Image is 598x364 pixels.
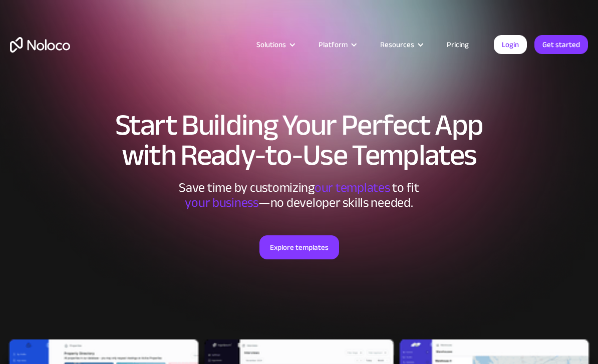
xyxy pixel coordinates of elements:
span: our templates [315,175,390,200]
a: Explore templates [259,235,339,259]
span: your business [185,190,258,215]
div: Platform [306,38,368,51]
div: Resources [368,38,434,51]
h1: Start Building Your Perfect App with Ready-to-Use Templates [10,110,588,170]
a: Get started [534,35,588,54]
a: home [10,37,70,53]
div: Solutions [256,38,286,51]
div: Solutions [244,38,306,51]
div: Save time by customizing to fit ‍ —no developer skills needed. [149,180,449,210]
div: Resources [380,38,414,51]
a: Pricing [434,38,481,51]
div: Platform [319,38,348,51]
a: Login [494,35,527,54]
